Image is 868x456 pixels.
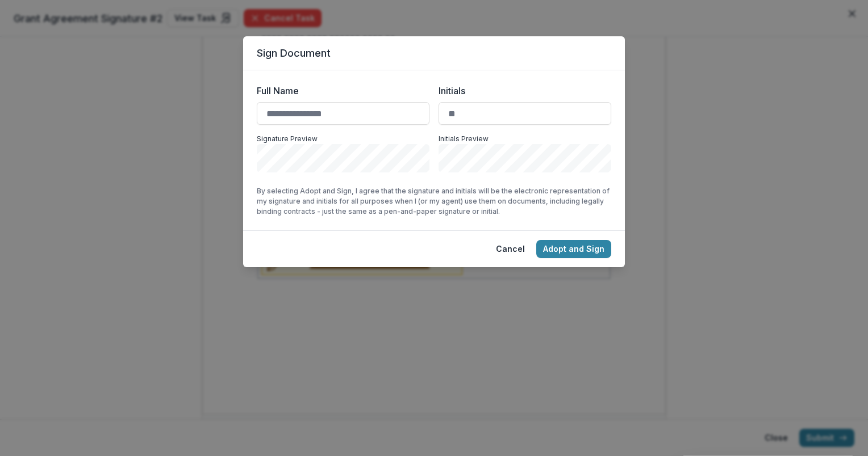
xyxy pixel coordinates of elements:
label: Initials [439,84,604,98]
button: Adopt and Sign [536,240,611,258]
p: Signature Preview [257,134,429,144]
header: Sign Document [243,36,625,70]
button: Cancel [489,240,532,258]
label: Full Name [257,84,423,98]
p: Initials Preview [439,134,611,144]
p: By selecting Adopt and Sign, I agree that the signature and initials will be the electronic repre... [257,186,611,217]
